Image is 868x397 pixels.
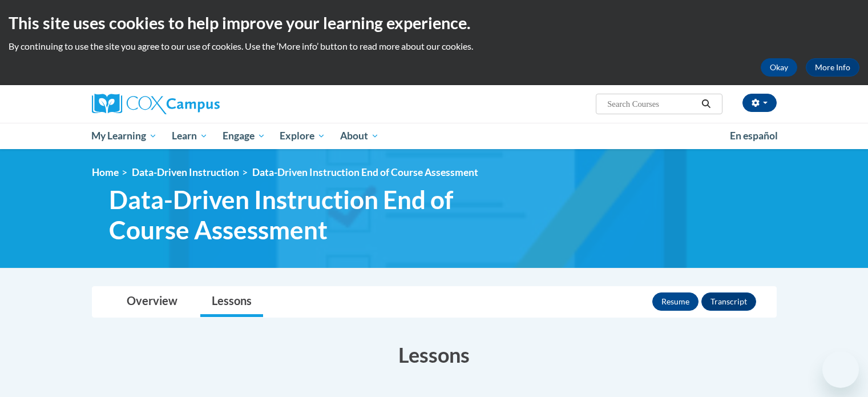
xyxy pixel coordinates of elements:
[84,123,165,149] a: My Learning
[742,94,777,112] button: Account Settings
[115,287,189,317] a: Overview
[109,185,503,245] span: Data-Driven Instruction End of Course Assessment
[91,129,157,143] span: My Learning
[806,58,859,77] a: More Info
[606,97,697,111] input: Search Courses
[252,166,478,178] span: Data-Driven Instruction End of Course Assessment
[223,129,265,143] span: Engage
[333,123,386,149] a: About
[730,130,778,142] span: En español
[280,129,325,143] span: Explore
[164,123,215,149] a: Learn
[92,340,777,369] h3: Lessons
[701,292,756,311] button: Transcript
[92,166,119,178] a: Home
[9,40,859,53] p: By continuing to use the site you agree to our use of cookies. Use the ‘More info’ button to read...
[340,129,379,143] span: About
[822,351,859,388] iframe: Button to launch messaging window
[132,166,239,178] a: Data-Driven Instruction
[215,123,273,149] a: Engage
[652,292,699,311] button: Resume
[697,97,714,111] button: Search
[722,124,785,148] a: En español
[200,287,263,317] a: Lessons
[9,11,859,34] h2: This site uses cookies to help improve your learning experience.
[75,123,794,149] div: Main menu
[92,94,220,114] img: Cox Campus
[272,123,333,149] a: Explore
[172,129,208,143] span: Learn
[761,58,797,77] button: Okay
[92,94,309,114] a: Cox Campus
